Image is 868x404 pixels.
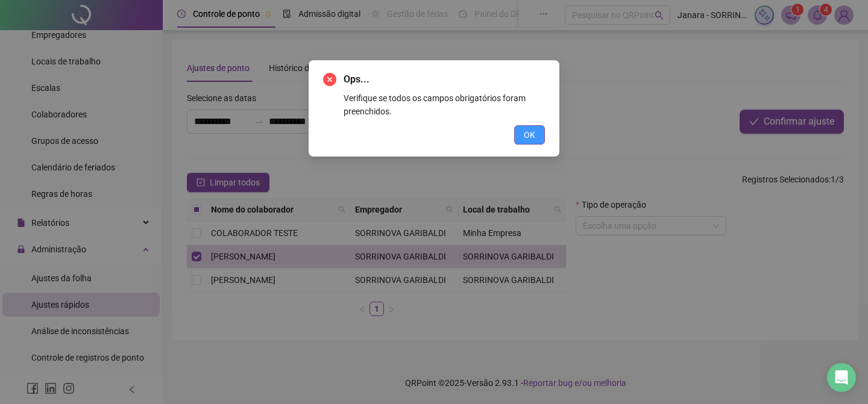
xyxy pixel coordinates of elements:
[827,363,856,392] div: Open Intercom Messenger
[524,128,535,141] span: OK
[344,92,545,118] div: Verifique se todos os campos obrigatórios foram preenchidos.
[323,73,336,86] span: close-circle
[514,125,545,145] button: OK
[344,72,545,87] span: Ops...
